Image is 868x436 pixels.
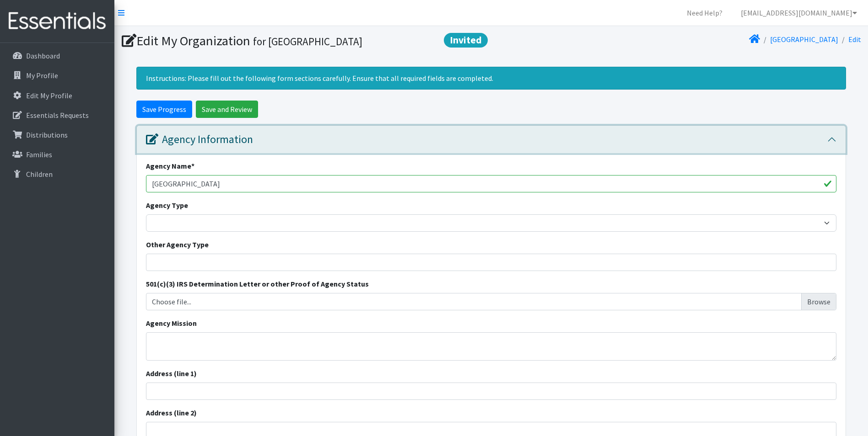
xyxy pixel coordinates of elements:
a: Families [4,145,111,164]
p: Essentials Requests [26,111,89,120]
small: for [GEOGRAPHIC_DATA] [253,35,362,48]
label: Choose file... [146,293,836,310]
p: Distributions [26,130,68,139]
label: Agency Mission [146,318,197,329]
a: [GEOGRAPHIC_DATA] [770,35,838,44]
p: Families [26,150,52,159]
label: 501(c)(3) IRS Determination Letter or other Proof of Agency Status [146,278,369,289]
a: Essentials Requests [4,106,111,124]
label: Address (line 2) [146,407,197,418]
p: My Profile [26,71,58,80]
h1: Edit My Organization [122,33,488,49]
div: Agency Information [146,133,253,146]
input: Save Progress [136,101,192,118]
img: HumanEssentials [4,6,111,37]
a: [EMAIL_ADDRESS][DOMAIN_NAME] [733,4,864,22]
a: My Profile [4,66,111,85]
p: Dashboard [26,51,60,60]
label: Agency Name [146,160,194,171]
div: Instructions: Please fill out the following form sections carefully. Ensure that all required fie... [136,67,846,90]
a: Need Help? [679,4,730,22]
a: Edit My Profile [4,86,111,105]
button: Agency Information [137,126,846,154]
input: Save and Review [196,101,258,118]
label: Address (line 1) [146,368,197,379]
span: Invited [444,33,488,48]
label: Agency Type [146,200,188,211]
abbr: required [191,161,194,170]
a: Distributions [4,126,111,144]
a: Dashboard [4,47,111,65]
p: Edit My Profile [26,91,72,100]
p: Children [26,170,53,179]
label: Other Agency Type [146,239,209,250]
a: Children [4,165,111,183]
a: Edit [848,35,861,44]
